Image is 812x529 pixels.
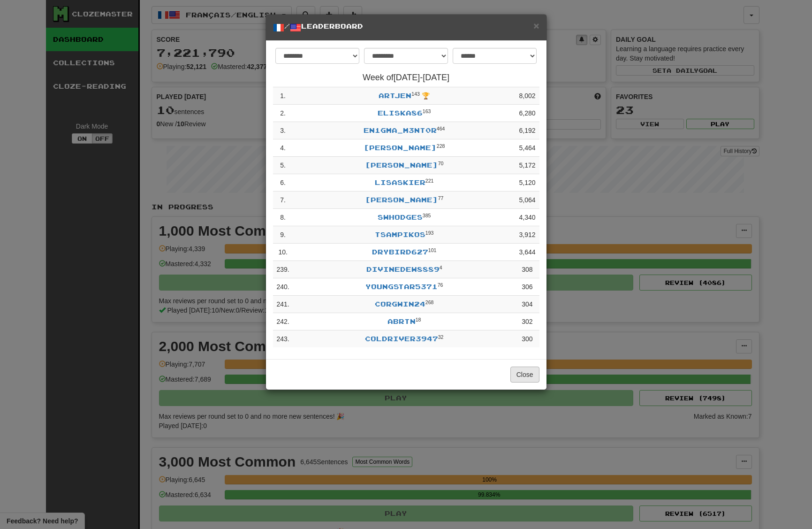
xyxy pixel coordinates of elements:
td: 8,002 [515,87,539,105]
span: × [533,20,539,31]
td: 5,172 [515,157,539,174]
a: abrtn [387,317,416,325]
td: 241 . [273,296,293,313]
td: 243 . [273,330,293,348]
sup: Level 4 [440,265,442,270]
sup: Level 143 [411,91,420,97]
td: 8 . [273,209,293,226]
td: 306 [515,278,539,296]
td: 6,280 [515,105,539,122]
h4: Week of [DATE] - [DATE] [273,73,539,83]
sup: Level 221 [425,178,434,184]
a: tsampikos [375,230,425,238]
td: 5 . [273,157,293,174]
td: 3,912 [515,226,539,244]
td: 308 [515,261,539,278]
a: artjen [379,92,411,100]
td: 9 . [273,226,293,244]
td: 5,464 [515,139,539,157]
a: DivineDew8889 [366,265,440,273]
button: Close [533,21,539,31]
td: 300 [515,330,539,348]
a: eliska86 [378,109,423,117]
td: 5,120 [515,174,539,192]
td: 5,064 [515,192,539,209]
h5: / Leaderboard [273,22,539,33]
sup: Level 163 [423,108,431,114]
td: 1 . [273,87,293,105]
button: Close [510,367,539,383]
a: [PERSON_NAME] [365,196,438,204]
a: Lisaskier [375,178,425,186]
sup: Level 76 [438,282,443,288]
td: 240 . [273,278,293,296]
td: 242 . [273,313,293,330]
sup: Level 385 [423,213,431,218]
sup: Level 101 [428,247,437,253]
sup: Level 228 [437,143,445,149]
td: 304 [515,296,539,313]
td: 2 . [273,105,293,122]
sup: Level 193 [425,230,434,236]
td: 3 . [273,122,293,139]
sup: Level 32 [438,334,444,340]
sup: Level 464 [437,126,445,131]
a: [PERSON_NAME] [365,161,438,169]
td: 7 . [273,192,293,209]
a: swhodges [378,213,423,221]
a: [PERSON_NAME] [364,144,437,152]
sup: Level 18 [416,317,421,322]
td: 10 . [273,244,293,261]
td: 302 [515,313,539,330]
td: 6 . [273,174,293,192]
td: 4,340 [515,209,539,226]
sup: Level 70 [438,161,444,166]
a: corgwin24 [375,300,425,308]
td: 239 . [273,261,293,278]
a: YoungStar5371 [365,283,438,291]
sup: Level 77 [438,195,444,201]
a: En1gma_M3nt0r [364,126,437,134]
sup: Level 268 [425,299,434,305]
td: 3,644 [515,244,539,261]
td: 4 . [273,139,293,157]
td: 6,192 [515,122,539,139]
a: ColdRiver3947 [365,335,438,343]
a: DryBird627 [372,248,428,256]
span: 🏆 [422,92,430,100]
